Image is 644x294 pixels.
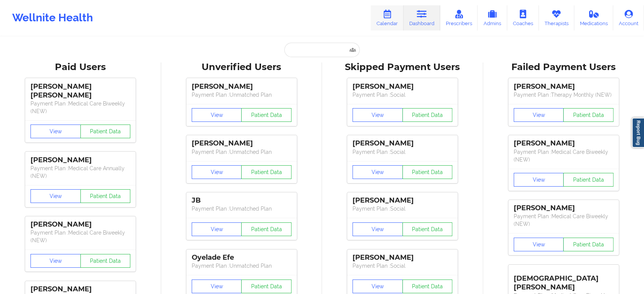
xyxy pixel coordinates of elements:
div: [PERSON_NAME] [352,82,452,91]
button: View [514,108,564,122]
div: Paid Users [5,61,156,73]
a: Calendar [371,5,404,30]
button: Patient Data [80,254,131,268]
a: Prescribers [440,5,478,30]
button: View [352,108,403,122]
a: Account [613,5,644,30]
p: Payment Plan : Unmatched Plan [192,91,292,99]
div: [PERSON_NAME] [30,156,130,165]
button: View [352,280,403,293]
div: [PERSON_NAME] [352,139,452,148]
button: Patient Data [563,108,614,122]
div: Skipped Payment Users [327,61,478,73]
p: Payment Plan : Social [352,91,452,99]
p: Payment Plan : Social [352,262,452,270]
p: Payment Plan : Social [352,205,452,213]
div: [PERSON_NAME] [192,139,292,148]
div: [PERSON_NAME] [30,285,130,294]
button: Patient Data [563,173,614,187]
a: Dashboard [404,5,440,30]
div: [PERSON_NAME] [514,204,614,213]
button: Patient Data [402,108,453,122]
p: Payment Plan : Therapy Monthly (NEW) [514,91,614,99]
button: View [30,254,81,268]
button: Patient Data [563,238,614,251]
a: Coaches [507,5,539,30]
button: View [192,280,242,293]
button: View [514,173,564,187]
p: Payment Plan : Unmatched Plan [192,262,292,270]
p: Payment Plan : Unmatched Plan [192,148,292,156]
button: Patient Data [241,280,292,293]
button: Patient Data [241,222,292,236]
button: View [192,222,242,236]
button: View [352,222,403,236]
div: Unverified Users [167,61,317,73]
div: [PERSON_NAME] [514,82,614,91]
p: Payment Plan : Medical Care Annually (NEW) [30,165,130,180]
p: Payment Plan : Medical Care Biweekly (NEW) [30,100,130,115]
button: Patient Data [80,189,131,203]
div: [PERSON_NAME] [PERSON_NAME] [30,82,130,100]
div: [PERSON_NAME] [192,82,292,91]
button: Patient Data [402,165,453,179]
button: Patient Data [80,125,131,138]
a: Medications [574,5,614,30]
p: Payment Plan : Medical Care Biweekly (NEW) [514,213,614,228]
a: Report Bug [632,118,644,148]
a: Therapists [539,5,574,30]
button: View [192,108,242,122]
div: JB [192,196,292,205]
p: Payment Plan : Medical Care Biweekly (NEW) [514,148,614,163]
button: Patient Data [402,222,453,236]
p: Payment Plan : Social [352,148,452,156]
div: Failed Payment Users [489,61,639,73]
button: View [514,238,564,251]
button: View [352,165,403,179]
div: Oyelade Efe [192,253,292,262]
div: [PERSON_NAME] [352,196,452,205]
button: View [30,125,81,138]
button: View [192,165,242,179]
button: Patient Data [241,108,292,122]
div: [PERSON_NAME] [30,220,130,229]
p: Payment Plan : Unmatched Plan [192,205,292,213]
button: Patient Data [241,165,292,179]
div: [DEMOGRAPHIC_DATA][PERSON_NAME] [514,268,614,292]
div: [PERSON_NAME] [514,139,614,148]
p: Payment Plan : Medical Care Biweekly (NEW) [30,229,130,244]
button: View [30,189,81,203]
div: [PERSON_NAME] [352,253,452,262]
a: Admins [477,5,507,30]
button: Patient Data [402,280,453,293]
